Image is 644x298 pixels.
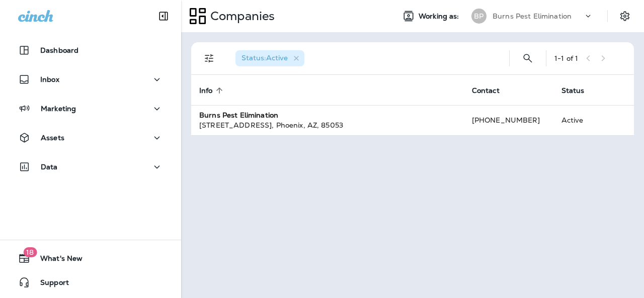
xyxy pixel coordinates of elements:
[41,163,58,171] p: Data
[518,48,538,68] button: Search Companies
[471,9,487,24] div: BP
[616,7,634,25] button: Settings
[199,86,226,95] span: Info
[41,134,64,142] p: Assets
[30,254,83,266] span: What's New
[561,86,585,95] span: Status
[235,50,304,66] div: Status:Active
[419,12,461,21] span: Working as:
[554,54,578,62] div: 1 - 1 of 1
[10,40,171,60] button: Dashboard
[561,86,598,95] span: Status
[199,111,278,120] strong: Burns Pest Elimination
[10,128,171,148] button: Assets
[40,75,59,83] p: Inbox
[553,105,607,135] td: Active
[10,272,171,292] button: Support
[30,278,69,290] span: Support
[493,12,572,20] p: Burns Pest Elimination
[206,9,275,24] p: Companies
[464,105,553,135] td: [PHONE_NUMBER]
[199,48,219,68] button: Filters
[10,248,171,268] button: 18What's New
[149,6,178,26] button: Collapse Sidebar
[41,105,76,113] p: Marketing
[10,157,171,177] button: Data
[40,46,78,54] p: Dashboard
[10,69,171,89] button: Inbox
[199,120,456,130] div: [STREET_ADDRESS] , Phoenix , AZ , 85053
[23,247,37,257] span: 18
[472,86,513,95] span: Contact
[242,53,288,62] span: Status : Active
[199,86,213,95] span: Info
[472,86,500,95] span: Contact
[10,98,171,119] button: Marketing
